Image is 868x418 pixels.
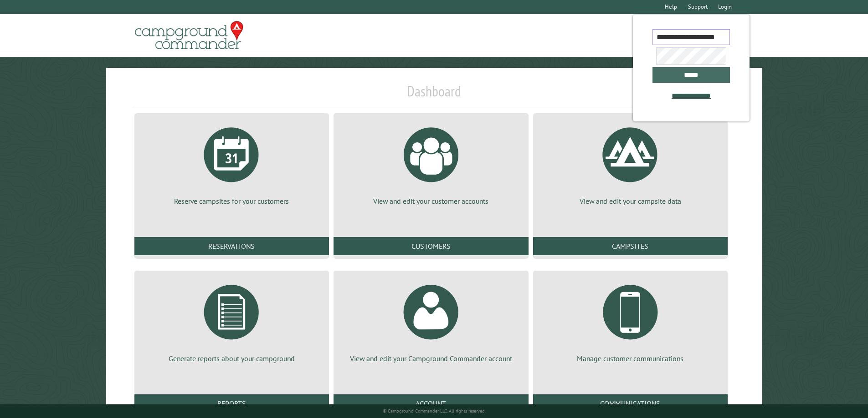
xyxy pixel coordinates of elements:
[344,196,517,206] p: View and edit your customer accounts
[533,394,728,413] a: Communications
[132,82,736,107] h1: Dashboard
[544,121,717,206] a: View and edit your campsite data
[533,237,728,255] a: Campsites
[334,237,528,255] a: Customers
[344,278,517,363] a: View and edit your Campground Commander account
[134,237,329,255] a: Reservations
[544,278,717,363] a: Manage customer communications
[344,121,517,206] a: View and edit your customer accounts
[145,196,318,206] p: Reserve campsites for your customers
[344,353,517,363] p: View and edit your Campground Commander account
[544,353,717,363] p: Manage customer communications
[145,121,318,206] a: Reserve campsites for your customers
[132,18,246,53] img: Campground Commander
[544,196,717,206] p: View and edit your campsite data
[334,394,528,413] a: Account
[383,408,486,414] small: © Campground Commander LLC. All rights reserved.
[134,394,329,413] a: Reports
[145,353,318,363] p: Generate reports about your campground
[145,278,318,363] a: Generate reports about your campground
